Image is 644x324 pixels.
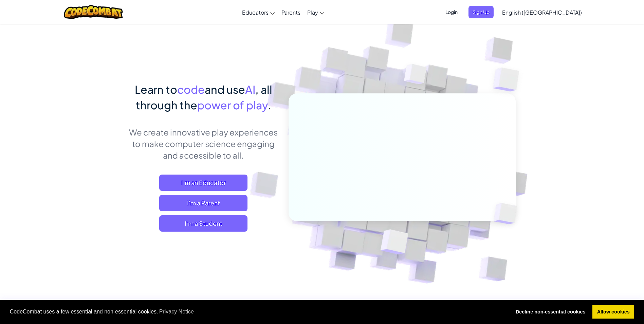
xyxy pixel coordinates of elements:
a: deny cookies [511,305,590,319]
span: English ([GEOGRAPHIC_DATA]) [502,9,582,16]
img: Overlap cubes [391,51,440,101]
img: Overlap cubes [482,189,533,238]
a: learn more about cookies [158,307,195,317]
a: English ([GEOGRAPHIC_DATA]) [499,3,585,21]
span: and use [205,83,245,96]
span: CodeCombat uses a few essential and non-essential cookies. [10,307,506,317]
button: Sign Up [468,6,494,18]
a: Educators [239,3,278,21]
a: Play [304,3,328,21]
img: Overlap cubes [479,51,538,108]
span: power of play [197,98,268,112]
a: I'm a Parent [159,195,247,211]
span: Learn to [135,83,177,96]
span: code [177,83,205,96]
img: Overlap cubes [364,215,424,271]
a: Parents [278,3,304,21]
button: Login [441,6,462,18]
p: We create innovative play experiences to make computer science engaging and accessible to all. [129,126,278,161]
button: I'm a Student [159,215,247,232]
span: Play [307,9,318,16]
img: CodeCombat logo [64,5,123,19]
a: allow cookies [592,305,634,319]
span: AI [245,83,255,96]
span: Educators [242,9,269,16]
a: I'm an Educator [159,175,247,191]
span: . [268,98,271,112]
